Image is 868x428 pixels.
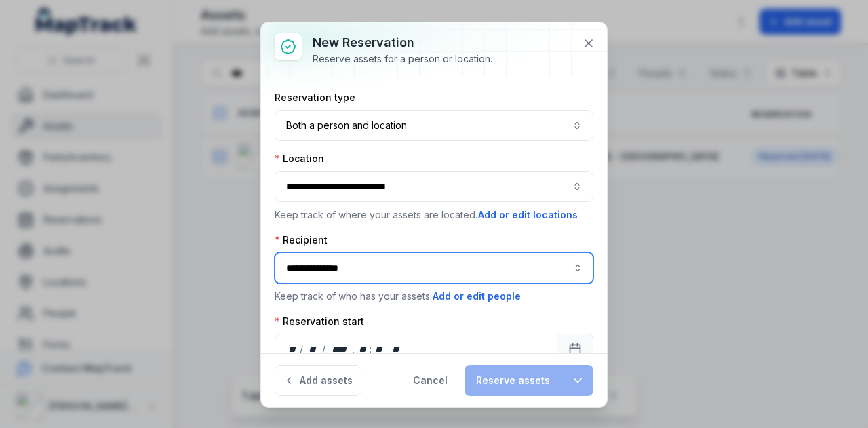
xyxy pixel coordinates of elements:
[275,110,593,141] button: Both a person and location
[275,252,593,284] input: :r14:-form-item-label
[322,343,327,356] div: /
[275,233,328,247] label: Recipient
[352,343,356,356] div: ,
[313,33,492,52] h3: New reservation
[304,343,323,356] div: month,
[275,315,364,328] label: Reservation start
[389,343,404,356] div: am/pm,
[327,343,352,356] div: year,
[300,343,304,356] div: /
[373,343,387,356] div: minute,
[286,343,300,356] div: day,
[401,365,459,396] button: Cancel
[275,208,593,222] p: Keep track of where your assets are located.
[370,343,373,356] div: :
[356,343,370,356] div: hour,
[275,152,324,166] label: Location
[275,91,355,104] label: Reservation type
[477,208,578,222] button: Add or edit locations
[275,365,361,396] button: Add assets
[557,334,593,365] button: Calendar
[313,52,492,66] div: Reserve assets for a person or location.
